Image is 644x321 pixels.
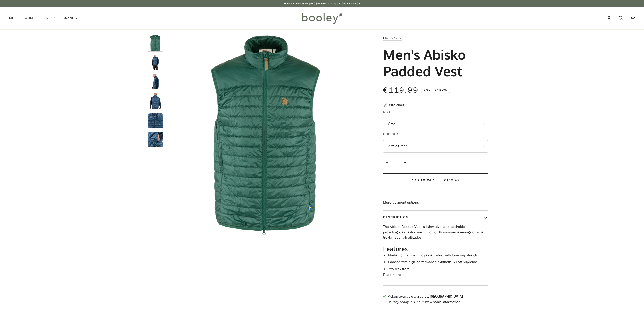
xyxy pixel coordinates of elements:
button: + [401,157,409,168]
img: Fjallraven Men's Abisko Padded Vest - Booley Galway [148,93,163,109]
li: Two-way front [388,266,488,272]
span: Colour [383,131,398,137]
span: Women [25,16,38,21]
span: Gear [46,16,55,21]
button: Read more [383,272,401,278]
div: Size chart [389,102,404,108]
span: Add to Cart [411,178,437,183]
em: • [431,88,435,92]
img: Booley [300,11,344,26]
img: Fjallraven Men's Abisko Padded Vest Arctic Green - Booley Galway [148,35,163,51]
a: Women [21,7,42,29]
span: €119.99 [444,178,460,183]
a: Gear [42,7,59,29]
img: Fjallraven Men's Abisko Padded Vest - Booley Galway [148,55,163,70]
li: Padded with high-performance synthetic G-Loft Supreme [388,259,488,265]
h2: Features: [383,245,488,253]
a: Men [9,7,21,29]
img: Fjallraven Men's Abisko Padded Vest - Booley Galway [148,74,163,89]
span: Men [9,16,17,21]
button: Small [383,118,488,130]
button: − [383,157,391,168]
img: Fjallraven Men&#39;s Abisko Padded Vest Arctic Green - Booley Galway [165,35,366,235]
span: Brands [63,16,77,21]
img: Fjallraven Men's Abisko Padded Vest - Booley Galway [148,113,163,128]
strong: Booley, [GEOGRAPHIC_DATA] [417,294,463,299]
span: • [438,178,443,183]
a: More payment options [383,200,488,205]
button: Arctic Green [383,140,488,153]
a: Fjallraven [383,36,402,40]
p: The Abisko Padded Vest is lightweight and packable, providing great extra warmth on chilly summer... [383,224,488,240]
button: View store information [425,299,460,305]
span: Sale [424,88,430,92]
input: Quantity [383,157,409,168]
h1: Men's Abisko Padded Vest [383,46,484,79]
span: 29% [442,88,447,92]
p: Free Shipping in [GEOGRAPHIC_DATA] on Orders €50+ [284,2,361,6]
button: Add to Cart • €119.99 [383,173,488,187]
p: Usually ready in 1 hour [388,299,463,305]
div: Fjallraven Men's Abisko Padded Vest Arctic Green - Booley Galway [165,35,366,235]
span: Save [421,87,450,93]
img: Fjallraven Men's Abisko Padded Vest - Booley Galway [148,132,163,147]
li: Made from a pliant polyester fabric with four-way stretch [388,253,488,258]
a: Brands [59,7,81,29]
button: Description [383,211,488,224]
span: €119.99 [383,85,419,95]
span: Size [383,109,391,114]
p: Pickup available at [388,294,463,299]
